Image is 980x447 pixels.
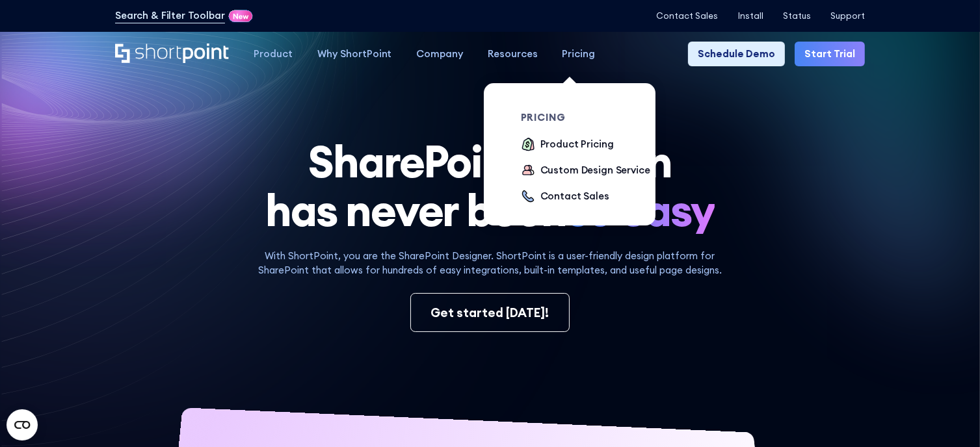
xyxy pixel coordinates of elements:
a: Why ShortPoint [305,42,404,66]
a: Pricing [550,42,608,66]
h1: SharePoint Design has never been [115,137,865,234]
div: Get started [DATE]! [431,303,550,322]
button: Open CMP widget [7,409,38,441]
a: Contact Sales [521,189,609,205]
a: Install [738,11,763,21]
div: Resources [488,47,538,62]
div: Product Pricing [540,137,614,152]
a: Custom Design Service [521,163,650,179]
div: Why ShortPoint [317,47,392,62]
div: pricing [521,112,658,122]
a: Search & Filter Toolbar [115,8,225,23]
a: Home [115,44,229,64]
a: Start Trial [795,42,865,66]
div: Contact Sales [540,189,609,204]
a: Company [404,42,475,66]
a: Resources [475,42,550,66]
a: Product [241,42,305,66]
a: Contact Sales [657,11,719,21]
div: Custom Design Service [540,163,650,178]
div: Company [416,47,463,62]
a: Support [830,11,865,21]
div: Product [254,47,293,62]
a: Get started [DATE]! [410,293,569,332]
a: Schedule Demo [688,42,785,66]
div: Pricing [563,47,596,62]
p: With ShortPoint, you are the SharePoint Designer. ShortPoint is a user-friendly design platform f... [242,249,738,278]
a: Status [783,11,811,21]
iframe: Chat Widget [747,297,980,447]
a: Product Pricing [521,137,614,153]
